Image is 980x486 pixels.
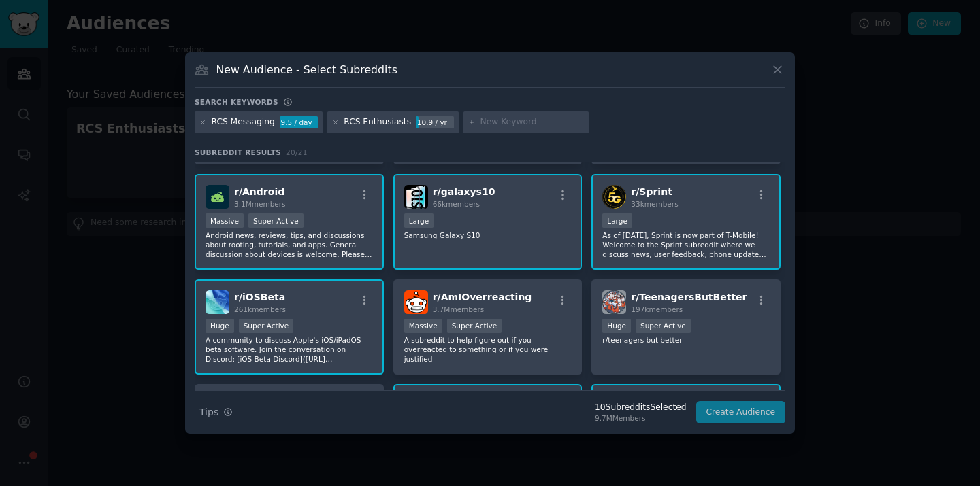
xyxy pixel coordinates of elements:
span: r/ iOSBeta [234,292,285,302]
span: 33k members [631,200,678,208]
div: RCS Enthusiasts [344,116,411,128]
span: Tips [199,405,218,419]
div: 9.7M Members [595,413,686,423]
img: iOSBeta [206,290,229,314]
img: TeenagersButBetter [602,290,626,314]
div: 10.9 / yr [416,116,454,128]
p: A subreddit to help figure out if you overreacted to something or if you were justified [404,335,572,364]
div: Massive [206,213,244,228]
p: Android news, reviews, tips, and discussions about rooting, tutorials, and apps. General discussi... [206,230,373,259]
div: Large [602,213,632,228]
div: Super Active [447,319,502,333]
p: r/teenagers but better [602,335,770,345]
div: Super Active [239,319,294,333]
span: r/ Sprint [631,186,672,197]
img: galaxys10 [404,185,428,209]
p: A community to discuss Apple's iOS/iPadOS beta software. Join the conversation on Discord: [iOS B... [206,335,373,364]
span: 3.1M members [234,200,286,208]
div: Huge [602,319,631,333]
h3: New Audience - Select Subreddits [216,63,397,77]
div: 9.5 / day [280,116,318,128]
h3: Search keywords [195,97,278,107]
div: Huge [206,319,234,333]
span: 66k members [433,200,480,208]
input: New Keyword [480,116,584,128]
button: Tips [195,400,238,424]
div: Super Active [248,213,304,228]
span: r/ TeenagersButBetter [631,292,747,302]
span: Subreddit Results [195,147,281,157]
span: r/ galaxys10 [433,186,495,197]
div: RCS Messaging [212,116,275,128]
span: 261k members [234,305,286,313]
img: AmIOverreacting [404,290,428,314]
p: Samsung Galaxy S10 [404,230,572,240]
img: Sprint [602,185,626,209]
img: Android [206,185,229,209]
div: Large [404,213,434,228]
div: Massive [404,319,442,333]
span: 197k members [631,305,683,313]
p: As of [DATE], Sprint is now part of T-Mobile! Welcome to the Sprint subreddit where we discuss ne... [602,230,770,259]
div: 10 Subreddit s Selected [595,402,686,414]
span: r/ Android [234,186,284,197]
span: r/ AmIOverreacting [433,292,532,302]
span: 3.7M members [433,305,485,313]
div: Super Active [636,319,691,333]
span: 20 / 21 [286,148,308,156]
